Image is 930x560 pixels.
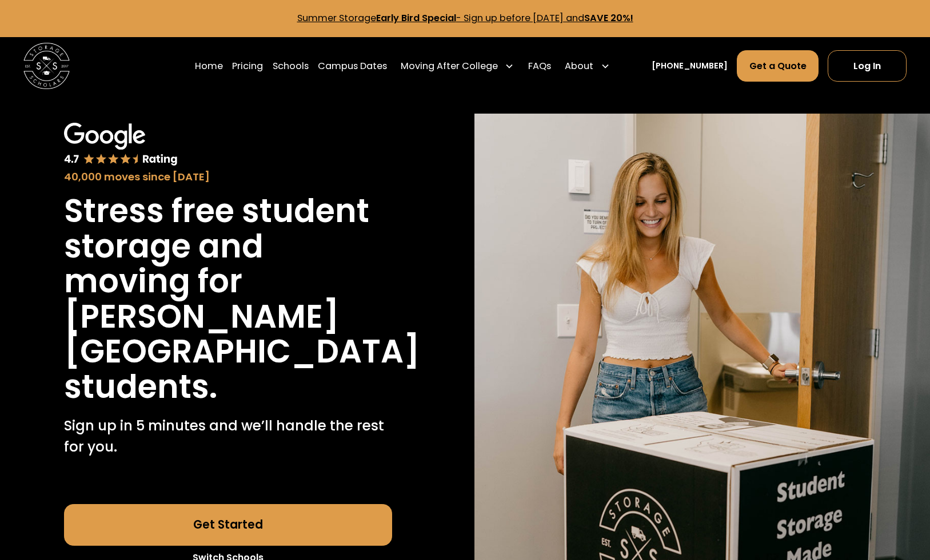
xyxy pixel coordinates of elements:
strong: Early Bird Special [376,11,456,25]
div: Moving After College [401,59,498,73]
img: Storage Scholars main logo [23,43,70,89]
h1: Stress free student storage and moving for [64,194,392,299]
div: About [560,50,614,82]
strong: SAVE 20%! [584,11,633,25]
a: home [23,43,70,89]
a: [PHONE_NUMBER] [652,60,728,72]
a: Campus Dates [318,50,387,82]
a: Home [195,50,223,82]
a: Schools [273,50,309,82]
img: Google 4.7 star rating [64,123,178,166]
h1: students. [64,369,217,404]
div: 40,000 moves since [DATE] [64,169,392,184]
h1: [PERSON_NAME][GEOGRAPHIC_DATA] [64,299,420,369]
a: FAQs [528,50,551,82]
div: Moving After College [396,50,519,82]
a: Get a Quote [737,50,819,82]
p: Sign up in 5 minutes and we’ll handle the rest for you. [64,416,392,457]
div: About [565,59,593,73]
a: Summer StorageEarly Bird Special- Sign up before [DATE] andSAVE 20%! [297,11,633,25]
a: Pricing [232,50,263,82]
a: Get Started [64,504,392,546]
a: Log In [828,50,907,82]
